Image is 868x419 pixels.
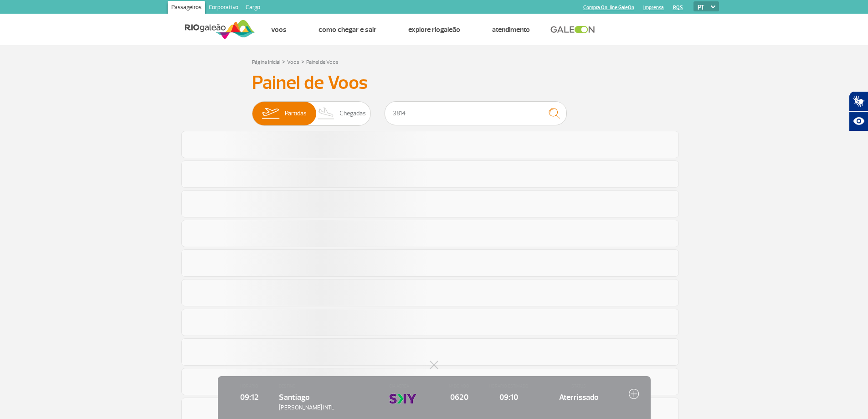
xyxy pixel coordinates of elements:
img: slider-embarque [256,102,285,125]
a: > [301,56,304,67]
div: Plugin de acessibilidade da Hand Talk. [849,91,868,131]
a: RQS [673,5,683,10]
span: 0620 [439,391,479,403]
span: Santiago [279,392,310,402]
span: Aterrissado [538,391,619,403]
a: Passageiros [168,1,205,16]
a: Atendimento [492,25,530,34]
span: HORÁRIO [229,383,270,389]
button: Abrir tradutor de língua de sinais. [849,91,868,111]
input: Voo, cidade ou cia aérea [385,101,567,125]
img: slider-desembarque [313,102,340,125]
span: CIA AÉREA [389,383,430,389]
span: [PERSON_NAME] INTL [279,403,380,412]
a: Como chegar e sair [318,25,376,34]
a: Página Inicial [252,59,280,66]
span: HORÁRIO ESTIMADO [488,383,529,389]
a: Voos [287,59,299,66]
span: Nº DO VOO [439,383,479,389]
h3: Painel de Voos [252,72,616,94]
span: DESTINO [279,383,380,389]
a: > [282,56,285,67]
span: Chegadas [339,102,366,125]
a: Explore RIOgaleão [408,25,460,34]
a: Painel de Voos [306,59,339,66]
span: STATUS [538,383,619,389]
a: Cargo [242,1,264,16]
span: 09:10 [488,391,529,403]
a: Compra On-line GaleOn [583,5,634,10]
span: Partidas [285,102,307,125]
button: Abrir recursos assistivos. [849,111,868,131]
span: 09:12 [229,391,270,403]
a: Corporativo [205,1,242,16]
a: Voos [271,25,287,34]
a: Imprensa [643,5,664,10]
